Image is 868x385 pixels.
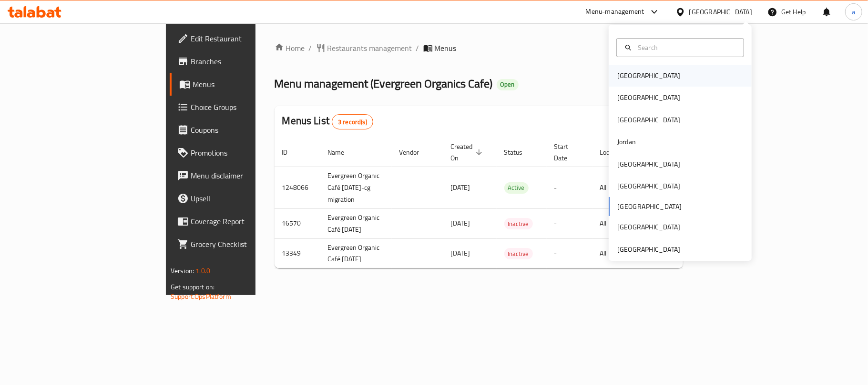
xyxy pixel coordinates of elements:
div: [GEOGRAPHIC_DATA] [617,70,680,81]
a: Menus [170,73,311,96]
div: [GEOGRAPHIC_DATA] [617,181,680,191]
td: Evergreen Organic Café [DATE]-cg migration [320,167,392,208]
span: 1.0.0 [195,265,210,277]
span: [DATE] [451,247,470,259]
span: 3 record(s) [332,118,373,127]
div: [GEOGRAPHIC_DATA] [617,159,680,169]
td: All [592,208,642,238]
span: Grocery Checklist [191,238,303,250]
a: Upsell [170,187,311,210]
span: Version: [171,265,194,277]
span: Created On [451,141,485,164]
a: Menu disclaimer [170,164,311,187]
span: Menu management ( Evergreen Organics Cafe ) [275,73,493,94]
span: Promotions [191,147,303,158]
a: Grocery Checklist [170,233,311,256]
div: Total records count [332,114,373,129]
span: Inactive [504,248,533,259]
input: Search [634,42,738,53]
span: [DATE] [451,217,470,229]
span: Name [328,147,357,158]
span: Coverage Report [191,216,303,227]
a: Coupons [170,118,311,141]
td: All [592,167,642,208]
div: [GEOGRAPHIC_DATA] [617,222,680,232]
span: Vendor [399,147,432,158]
div: Inactive [504,218,533,229]
span: a [852,7,855,17]
span: Choice Groups [191,101,303,113]
span: Menu disclaimer [191,170,303,181]
span: Upsell [191,193,303,204]
span: Menus [435,42,457,54]
nav: breadcrumb [275,42,683,54]
div: Jordan [617,137,636,147]
span: Coupons [191,124,303,136]
div: [GEOGRAPHIC_DATA] [689,7,752,17]
td: - [547,208,592,238]
span: [DATE] [451,181,470,194]
a: Edit Restaurant [170,27,311,50]
td: All [592,238,642,268]
td: Evergreen Organic Café [DATE] [320,208,392,238]
td: - [547,167,592,208]
span: ID [282,147,300,158]
div: Open [497,79,519,90]
td: Evergreen Organic Café [DATE] [320,238,392,268]
a: Promotions [170,141,311,164]
span: Inactive [504,218,533,229]
span: Status [504,147,535,158]
h2: Menus List [282,114,373,129]
span: Active [504,182,529,193]
a: Coverage Report [170,210,311,233]
span: Edit Restaurant [191,33,303,44]
a: Support.OpsPlatform [171,290,231,303]
span: Locale [600,147,630,158]
div: [GEOGRAPHIC_DATA] [617,115,680,125]
a: Restaurants management [316,42,412,54]
a: Branches [170,50,311,73]
span: Open [497,80,519,89]
table: enhanced table [275,138,748,269]
div: [GEOGRAPHIC_DATA] [617,92,680,103]
td: - [547,238,592,268]
span: Branches [191,56,303,67]
li: / [416,42,419,54]
a: Choice Groups [170,96,311,118]
span: Get support on: [171,281,214,293]
span: Menus [193,79,303,90]
span: Restaurants management [327,42,412,54]
div: Menu-management [586,6,644,18]
span: Start Date [554,141,581,164]
div: [GEOGRAPHIC_DATA] [617,244,680,255]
